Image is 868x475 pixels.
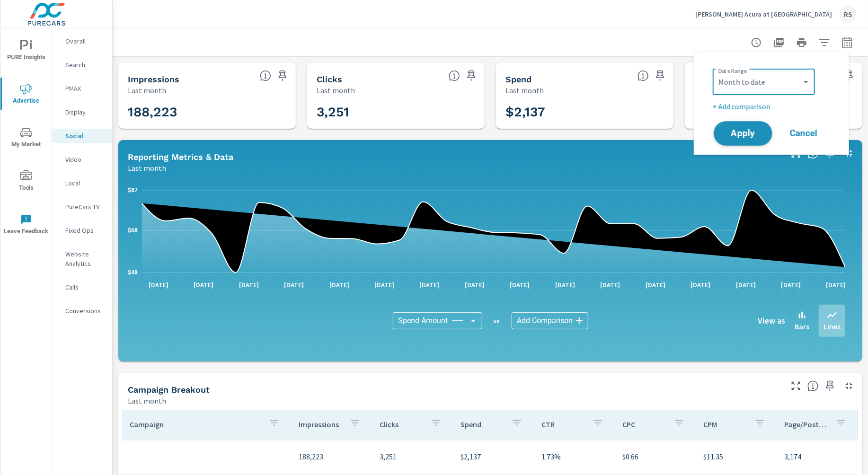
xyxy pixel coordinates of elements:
[52,280,112,294] div: Calls
[128,385,210,395] h5: Campaign Breakout
[695,10,832,18] p: [PERSON_NAME] Acura at [GEOGRAPHIC_DATA]
[128,104,286,120] h3: 188,223
[65,282,105,292] p: Calls
[464,68,479,83] span: Save this to your personalized report
[393,312,482,329] div: Spend Amount
[52,81,112,96] div: PMAX
[774,280,807,290] p: [DATE]
[128,162,166,174] p: Last month
[128,187,138,194] text: $87
[3,170,49,194] span: Tools
[714,121,772,146] button: Apply
[824,321,841,332] p: Lines
[65,249,105,268] p: Website Analytics
[841,146,857,161] button: Minimize Widget
[128,395,166,406] p: Last month
[461,451,526,462] p: $2,137
[275,68,290,83] span: Save this to your personalized report
[317,104,475,120] h3: 3,251
[504,280,537,290] p: [DATE]
[128,269,138,276] text: $48
[512,312,588,329] div: Add Comparison
[128,85,166,96] p: Last month
[52,105,112,119] div: Display
[458,280,491,290] p: [DATE]
[65,84,105,93] p: PMAX
[187,280,220,290] p: [DATE]
[65,202,105,211] p: PureCars TV
[549,280,582,290] p: [DATE]
[775,122,832,145] button: Cancel
[128,152,233,162] h5: Reporting Metrics & Data
[704,420,747,429] p: CPM
[449,70,460,81] span: The number of times an ad was clicked by a consumer.
[277,280,310,290] p: [DATE]
[820,280,853,290] p: [DATE]
[788,378,804,394] button: Make Fullscreen
[792,33,811,52] button: Print Report
[841,378,857,394] button: Minimize Widget
[840,6,857,23] div: RS
[52,176,112,190] div: Local
[52,152,112,167] div: Video
[130,420,261,429] p: Campaign
[52,304,112,318] div: Conversions
[52,34,112,48] div: Overall
[770,33,788,52] button: "Export Report to PDF"
[505,104,664,120] h3: $2,137
[785,451,850,462] p: 3,174
[482,317,512,325] p: vs
[622,451,688,462] p: $0.66
[317,74,342,84] h5: Clicks
[413,280,446,290] p: [DATE]
[65,60,105,70] p: Search
[823,378,838,394] span: Save this to your personalized report
[3,40,49,63] span: PURE Insights
[3,83,49,106] span: Advertise
[65,36,105,46] p: Overall
[65,131,105,141] p: Social
[704,451,770,462] p: $11.35
[52,247,112,271] div: Website Analytics
[653,68,668,83] span: Save this to your personalized report
[638,70,649,81] span: The amount of money spent on advertising during the period.
[541,451,607,462] p: 1.73%
[838,33,857,52] button: Select Date Range
[517,316,573,325] span: Add Comparison
[128,227,138,234] text: $68
[3,214,49,237] span: Leave Feedback
[299,451,364,462] p: 188,223
[52,129,112,143] div: Social
[52,58,112,72] div: Search
[380,420,423,429] p: Clicks
[795,321,809,332] p: Bars
[815,33,834,52] button: Apply Filters
[260,70,271,81] span: The number of times an ad was shown on your behalf.
[65,107,105,117] p: Display
[785,129,823,138] span: Cancel
[128,74,179,84] h5: Impressions
[729,280,762,290] p: [DATE]
[713,101,834,112] p: + Add comparison
[65,155,105,164] p: Video
[3,127,49,150] span: My Market
[380,451,445,462] p: 3,251
[461,420,504,429] p: Spend
[0,28,52,246] div: nav menu
[684,280,717,290] p: [DATE]
[724,129,762,138] span: Apply
[317,85,355,96] p: Last month
[639,280,672,290] p: [DATE]
[807,380,819,392] span: This is a summary of Social performance results by campaign. Each column can be sorted.
[758,316,785,325] h6: View as
[52,223,112,237] div: Fixed Ops
[541,420,585,429] p: CTR
[323,280,356,290] p: [DATE]
[65,226,105,235] p: Fixed Ops
[299,420,342,429] p: Impressions
[622,420,665,429] p: CPC
[142,280,175,290] p: [DATE]
[65,306,105,316] p: Conversions
[232,280,266,290] p: [DATE]
[594,280,627,290] p: [DATE]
